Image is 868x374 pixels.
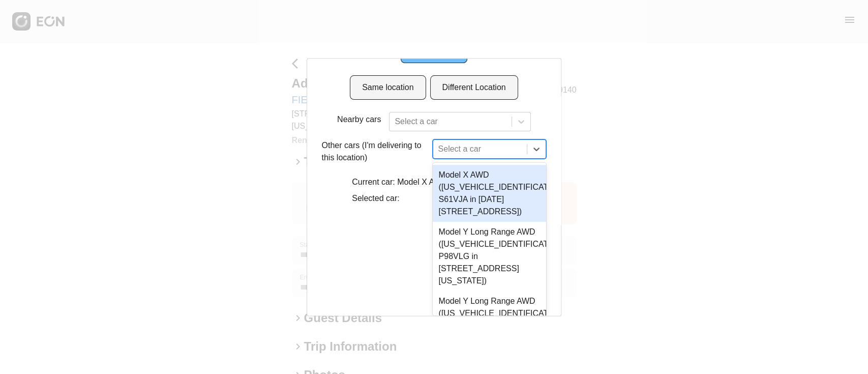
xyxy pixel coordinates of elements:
[337,113,381,126] p: Nearby cars
[433,222,547,291] div: Model Y Long Range AWD ([US_VEHICLE_IDENTIFICATION_NUMBER] P98VLG in [STREET_ADDRESS][US_STATE])
[352,176,516,188] p: Current car: Model X AWD (FIEE57 in 11101)
[433,165,547,222] div: Model X AWD ([US_VEHICLE_IDENTIFICATION_NUMBER] S61VJA in [DATE][STREET_ADDRESS])
[433,291,547,348] div: Model Y Long Range AWD ([US_VEHICLE_IDENTIFICATION_NUMBER] X18VEG in [DATE][STREET_ADDRESS])
[430,75,518,100] button: Different Location
[322,139,429,164] p: Other cars (I'm delivering to this location)
[352,192,516,205] p: Selected car:
[350,75,426,100] button: Same location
